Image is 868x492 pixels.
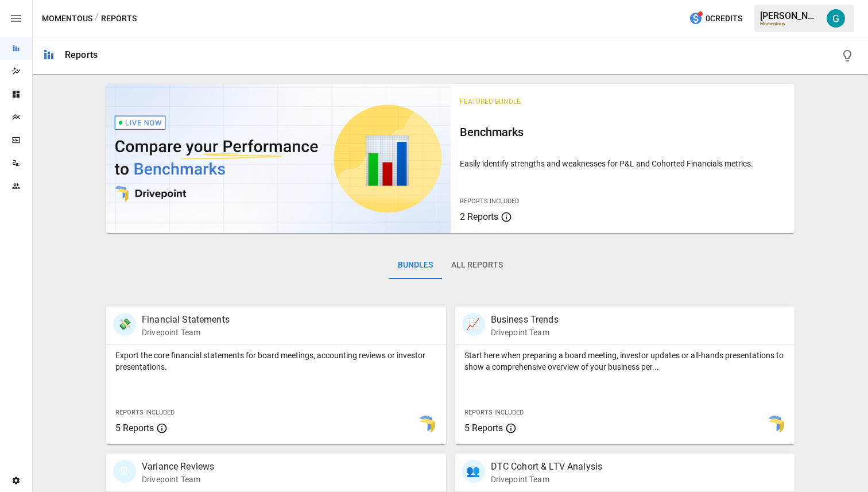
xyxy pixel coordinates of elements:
[460,123,786,141] h6: Benchmarks
[389,251,442,279] button: Bundles
[142,460,214,474] p: Variance Reviews
[115,423,154,433] span: 5 Reports
[462,313,485,336] div: 📈
[95,11,99,26] div: /
[491,460,603,474] p: DTC Cohort & LTV Analysis
[113,460,136,483] div: 🗓
[417,416,435,434] img: smart model
[464,423,503,433] span: 5 Reports
[760,21,820,26] div: Momentous
[820,2,852,34] button: Gavin Acres
[115,409,175,416] span: Reports Included
[115,350,437,373] p: Export the core financial statements for board meetings, accounting reviews or investor presentat...
[442,251,512,279] button: All Reports
[460,158,786,169] p: Easily identify strengths and weaknesses for P&L and Cohorted Financials metrics.
[460,197,519,205] span: Reports Included
[760,10,820,21] div: [PERSON_NAME]
[464,409,524,416] span: Reports Included
[464,350,786,373] p: Start here when preparing a board meeting, investor updates or all-hands presentations to show a ...
[42,11,92,26] button: Momentous
[65,49,98,60] div: Reports
[491,313,559,327] p: Business Trends
[491,474,603,485] p: Drivepoint Team
[491,327,559,338] p: Drivepoint Team
[142,313,230,327] p: Financial Statements
[684,8,747,29] button: 0Credits
[142,474,214,485] p: Drivepoint Team
[113,313,136,336] div: 💸
[706,11,742,26] span: 0 Credits
[766,416,784,434] img: smart model
[460,211,498,222] span: 2 Reports
[462,460,485,483] div: 👥
[460,98,521,106] span: Featured Bundle
[106,84,451,233] img: video thumbnail
[142,327,230,338] p: Drivepoint Team
[827,9,845,28] img: Gavin Acres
